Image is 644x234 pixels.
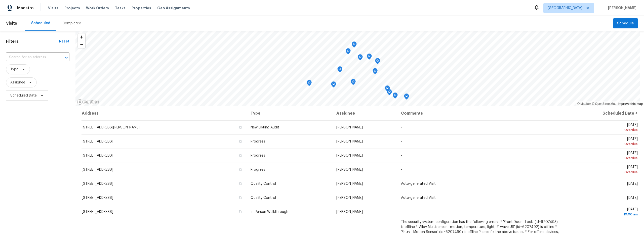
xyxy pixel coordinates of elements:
[618,102,643,106] a: Improve this map
[62,21,81,26] div: Completed
[336,126,363,129] span: [PERSON_NAME]
[568,208,638,217] span: [DATE]
[157,6,190,11] span: Geo Assignments
[238,181,243,186] button: Copy Address
[358,54,363,62] div: Map marker
[617,20,634,27] span: Schedule
[75,31,640,106] canvas: Map
[251,196,276,200] span: Quality Control
[613,18,638,29] button: Schedule
[77,99,99,105] a: Mapbox homepage
[238,195,243,200] button: Copy Address
[307,80,312,88] div: Map marker
[6,18,17,29] span: Visits
[251,140,265,143] span: Progress
[336,168,363,171] span: [PERSON_NAME]
[78,33,85,41] button: Zoom in
[251,168,265,171] span: Progress
[82,182,113,185] span: [STREET_ADDRESS]
[367,54,372,61] div: Map marker
[336,182,363,185] span: [PERSON_NAME]
[86,6,109,11] span: Work Orders
[238,125,243,129] button: Copy Address
[82,106,247,120] th: Address
[82,168,113,171] span: [STREET_ADDRESS]
[373,68,378,76] div: Map marker
[401,182,436,185] span: Auto-generated Visit
[401,154,402,157] span: -
[401,196,436,200] span: Auto-generated Visit
[568,123,638,132] span: [DATE]
[63,54,70,61] button: Open
[6,54,55,61] input: Search for an address...
[247,106,332,120] th: Type
[332,106,397,120] th: Assignee
[251,210,288,214] span: In-Person Walkthrough
[352,41,357,49] div: Map marker
[577,102,591,106] a: Mapbox
[48,6,58,11] span: Visits
[568,137,638,147] span: [DATE]
[346,48,351,56] div: Map marker
[238,167,243,172] button: Copy Address
[10,93,37,98] span: Scheduled Date
[337,66,342,74] div: Map marker
[401,210,402,214] span: -
[397,106,564,120] th: Comments
[238,209,243,214] button: Copy Address
[401,126,402,129] span: -
[251,126,279,129] span: New Listing Audit
[568,212,638,217] div: 10:00 am
[387,89,392,97] div: Map marker
[64,6,80,11] span: Projects
[385,85,390,93] div: Map marker
[592,102,616,106] a: OpenStreetMap
[31,21,50,26] div: Scheduled
[351,79,356,87] div: Map marker
[82,154,113,157] span: [STREET_ADDRESS]
[336,140,363,143] span: [PERSON_NAME]
[251,154,265,157] span: Progress
[336,154,363,157] span: [PERSON_NAME]
[78,41,85,48] button: Zoom out
[238,153,243,158] button: Copy Address
[568,156,638,161] div: Overdue
[10,80,25,85] span: Assignee
[82,196,113,200] span: [STREET_ADDRESS]
[548,6,582,11] span: [GEOGRAPHIC_DATA]
[6,39,59,44] h1: Filters
[375,58,380,66] div: Map marker
[568,151,638,161] span: [DATE]
[251,182,276,185] span: Quality Control
[564,106,638,120] th: Scheduled Date ↑
[401,140,402,143] span: -
[82,126,140,129] span: [STREET_ADDRESS][PERSON_NAME]
[336,196,363,200] span: [PERSON_NAME]
[59,39,69,44] div: Reset
[132,6,151,11] span: Properties
[568,127,638,132] div: Overdue
[627,182,638,185] span: [DATE]
[568,170,638,175] div: Overdue
[336,210,363,214] span: [PERSON_NAME]
[10,67,18,72] span: Type
[606,6,636,11] span: [PERSON_NAME]
[568,165,638,175] span: [DATE]
[115,6,126,10] span: Tasks
[82,140,113,143] span: [STREET_ADDRESS]
[404,93,409,101] div: Map marker
[568,142,638,147] div: Overdue
[401,168,402,171] span: -
[331,81,336,89] div: Map marker
[17,6,34,11] span: Maestro
[238,139,243,144] button: Copy Address
[627,196,638,200] span: [DATE]
[393,92,398,100] div: Map marker
[82,210,113,214] span: [STREET_ADDRESS]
